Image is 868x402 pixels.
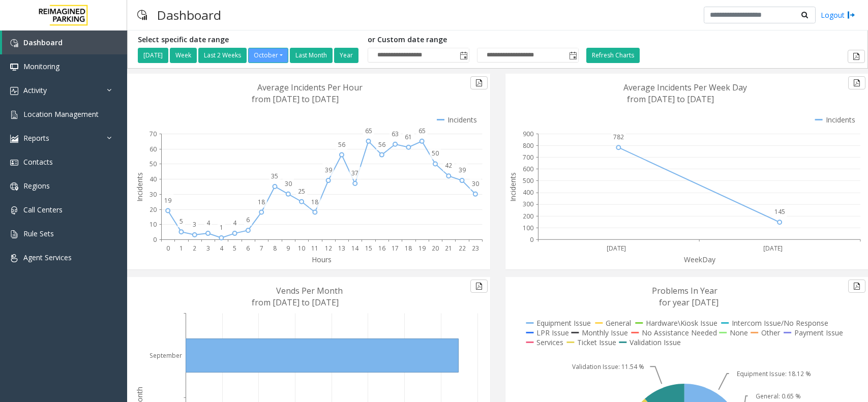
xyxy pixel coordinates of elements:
[523,200,533,209] text: 300
[298,244,305,253] text: 10
[378,244,385,253] text: 16
[271,172,278,180] text: 35
[627,94,714,105] text: from [DATE] to [DATE]
[10,87,18,95] img: 'icon'
[774,207,785,216] text: 145
[470,280,488,293] button: Export to pdf
[351,169,358,177] text: 37
[652,285,717,296] text: Problems In Year
[432,244,439,253] text: 20
[2,30,127,54] a: Dashboard
[220,223,223,232] text: 1
[847,10,855,20] img: logout
[252,297,339,308] text: from [DATE] to [DATE]
[459,166,466,174] text: 39
[459,244,466,253] text: 22
[613,133,624,141] text: 782
[10,206,18,214] img: 'icon'
[365,127,372,135] text: 65
[23,157,53,167] span: Contacts
[325,166,332,174] text: 39
[286,244,290,253] text: 9
[821,10,855,20] a: Logout
[252,94,339,105] text: from [DATE] to [DATE]
[248,48,288,63] button: October
[523,165,533,173] text: 600
[418,127,426,135] text: 65
[432,149,439,158] text: 50
[153,235,157,244] text: 0
[10,254,18,262] img: 'icon'
[334,48,358,63] button: Year
[258,198,265,206] text: 18
[193,244,196,253] text: 2
[445,244,452,253] text: 21
[586,48,640,63] button: Refresh Charts
[285,179,292,188] text: 30
[137,3,147,27] img: pageIcon
[523,130,533,138] text: 900
[405,133,412,141] text: 61
[166,244,170,253] text: 0
[260,244,263,253] text: 7
[23,133,49,143] span: Reports
[572,362,644,371] text: Validation Issue: 11.54 %
[445,161,452,170] text: 42
[756,392,801,400] text: General: 0.65 %
[405,244,412,253] text: 18
[472,179,479,188] text: 30
[257,82,363,93] text: Average Incidents Per Hour
[246,215,250,224] text: 6
[470,76,488,89] button: Export to pdf
[523,153,533,162] text: 700
[458,48,469,63] span: Toggle popup
[623,82,747,93] text: Average Incidents Per Week Day
[848,50,865,63] button: Export to pdf
[311,244,318,253] text: 11
[233,244,236,253] text: 5
[23,109,99,119] span: Location Management
[138,48,168,63] button: [DATE]
[149,351,182,360] text: September
[351,244,359,253] text: 14
[149,160,157,168] text: 50
[848,280,865,293] button: Export to pdf
[193,220,196,229] text: 3
[10,63,18,71] img: 'icon'
[273,244,277,253] text: 8
[23,38,63,47] span: Dashboard
[523,212,533,221] text: 200
[179,217,183,226] text: 5
[763,244,783,253] text: [DATE]
[10,230,18,238] img: 'icon'
[246,244,250,253] text: 6
[23,205,63,214] span: Call Centers
[392,244,399,253] text: 17
[659,297,719,308] text: for year [DATE]
[170,48,197,63] button: Week
[737,369,811,378] text: Equipment Issue: 18.12 %
[149,130,157,138] text: 70
[848,76,865,89] button: Export to pdf
[523,224,533,232] text: 100
[149,205,157,214] text: 20
[206,244,210,253] text: 3
[368,36,579,44] h5: or Custom date range
[164,196,171,205] text: 19
[206,219,211,227] text: 4
[149,220,157,229] text: 10
[523,141,533,150] text: 800
[365,244,372,253] text: 15
[10,111,18,119] img: 'icon'
[378,140,385,149] text: 56
[290,48,333,63] button: Last Month
[149,175,157,183] text: 40
[338,140,345,149] text: 56
[233,219,237,227] text: 4
[472,244,479,253] text: 23
[135,172,144,202] text: Incidents
[220,244,224,253] text: 4
[312,255,332,264] text: Hours
[530,235,533,244] text: 0
[567,48,578,63] span: Toggle popup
